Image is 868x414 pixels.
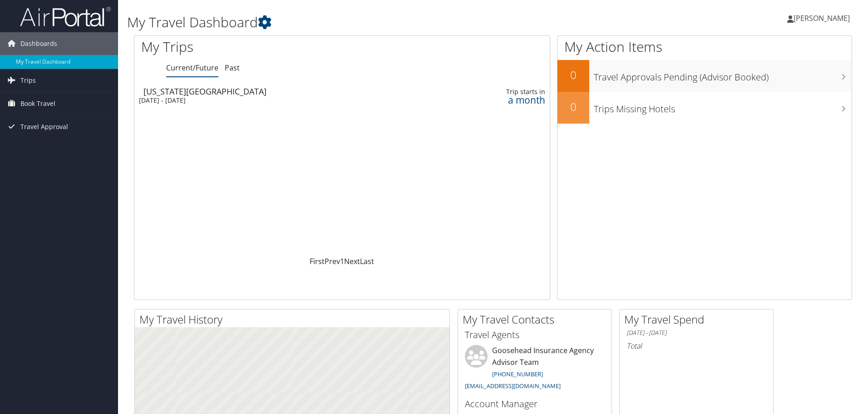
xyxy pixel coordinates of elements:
div: a month [454,96,545,104]
h1: My Trips [141,37,370,56]
h6: [DATE] - [DATE] [626,329,766,337]
h2: My Travel History [139,312,449,327]
span: Book Travel [20,92,55,115]
a: Current/Future [166,63,218,73]
h6: Total [626,341,766,351]
span: [PERSON_NAME] [794,13,850,23]
h2: My Travel Spend [624,312,773,327]
a: 0Trips Missing Hotels [557,92,852,124]
div: [US_STATE][GEOGRAPHIC_DATA] [143,87,404,95]
a: First [310,256,325,266]
a: Next [344,256,360,266]
a: 0Travel Approvals Pending (Advisor Booked) [557,60,852,92]
h3: Travel Approvals Pending (Advisor Booked) [594,66,852,84]
a: 1 [340,256,344,266]
h1: My Action Items [557,37,852,56]
h2: My Travel Contacts [463,312,612,327]
a: [PERSON_NAME] [787,5,859,32]
span: Trips [20,69,36,92]
h2: 0 [557,99,589,115]
div: Trip starts in [454,88,545,96]
h3: Account Manager [465,398,605,410]
a: Past [225,63,240,73]
a: [EMAIL_ADDRESS][DOMAIN_NAME] [465,382,561,390]
h3: Trips Missing Hotels [594,98,852,115]
h3: Travel Agents [465,329,605,341]
h2: 0 [557,67,589,83]
span: Dashboards [20,32,57,55]
span: Travel Approval [20,115,68,138]
h1: My Travel Dashboard [127,13,615,32]
div: [DATE] - [DATE] [139,96,400,105]
a: Last [360,256,374,266]
img: airportal-logo.png [20,6,111,27]
a: Prev [325,256,340,266]
a: [PHONE_NUMBER] [492,370,543,378]
li: Goosehead Insurance Agency Advisor Team [460,345,609,394]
